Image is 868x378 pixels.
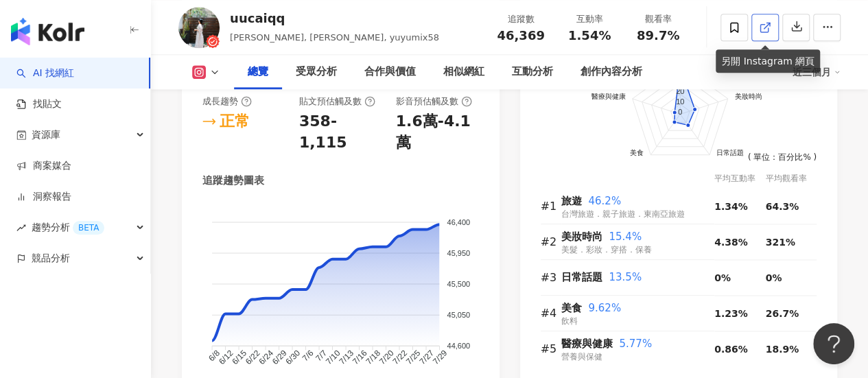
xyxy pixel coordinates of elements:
[766,308,799,319] span: 26.7%
[217,349,235,367] tspan: 6/12
[561,352,602,362] span: 營養與保健
[637,29,679,43] span: 89.7%
[766,237,795,248] span: 321%
[283,349,302,367] tspan: 6/30
[417,349,436,367] tspan: 7/27
[677,107,681,115] text: 0
[73,221,104,235] div: BETA
[364,64,416,80] div: 合作與價值
[766,344,799,355] span: 18.9%
[220,111,250,132] div: 正常
[447,342,470,350] tspan: 44,600
[16,190,71,204] a: 洞察報告
[244,349,262,367] tspan: 6/22
[230,32,439,43] span: [PERSON_NAME], [PERSON_NAME], yuyumix58
[561,338,613,350] span: 醫療與健康
[296,64,337,80] div: 受眾分析
[561,209,685,219] span: 台灣旅遊．親子旅遊．東南亞旅遊
[16,223,26,233] span: rise
[178,7,220,48] img: KOL Avatar
[447,280,470,288] tspan: 45,500
[324,349,342,367] tspan: 7/10
[202,95,252,108] div: 成長趨勢
[675,97,683,106] text: 10
[11,18,84,45] img: logo
[390,349,409,367] tspan: 7/22
[396,111,479,154] div: 1.6萬-4.1萬
[541,269,561,286] div: #3
[766,172,817,185] div: 平均觀看率
[447,311,470,319] tspan: 45,050
[568,29,611,43] span: 1.54%
[714,308,748,319] span: 1.23%
[337,349,355,367] tspan: 7/13
[630,148,644,156] text: 美食
[495,12,547,26] div: 追蹤數
[561,245,652,255] span: 美髮．彩妝．穿搭．保養
[632,12,684,26] div: 觀看率
[377,349,396,367] tspan: 7/20
[431,349,449,367] tspan: 7/29
[202,174,264,188] div: 追蹤趨勢圖表
[396,95,472,108] div: 影音預估觸及數
[563,12,615,26] div: 互動率
[609,271,642,283] span: 13.5%
[207,349,222,364] tspan: 6/8
[447,218,470,226] tspan: 46,400
[231,349,249,367] tspan: 6/15
[541,305,561,322] div: #4
[270,349,289,367] tspan: 6/29
[813,323,854,364] iframe: Help Scout Beacon - Open
[32,119,60,150] span: 資源庫
[16,97,62,111] a: 找貼文
[561,302,582,314] span: 美食
[619,338,652,350] span: 5.77%
[714,237,748,248] span: 4.38%
[248,64,268,80] div: 總覽
[714,272,731,283] span: 0%
[766,201,799,212] span: 64.3%
[16,67,74,80] a: searchAI 找網紅
[364,349,382,367] tspan: 7/18
[32,243,70,274] span: 競品分析
[561,316,578,326] span: 飲料
[404,349,423,367] tspan: 7/25
[16,159,71,173] a: 商案媒合
[443,64,484,80] div: 相似網紅
[257,349,275,367] tspan: 6/24
[716,49,820,73] div: 另開 Instagram 網頁
[588,195,621,207] span: 46.2%
[497,28,544,43] span: 46,369
[301,349,316,364] tspan: 7/6
[230,10,439,27] div: uucaiqq
[561,231,602,243] span: 美妝時尚
[512,64,553,80] div: 互動分析
[609,231,642,243] span: 15.4%
[716,148,743,156] text: 日常話題
[447,249,470,257] tspan: 45,950
[714,344,748,355] span: 0.86%
[299,95,375,108] div: 貼文預估觸及數
[766,272,782,283] span: 0%
[541,198,561,215] div: #1
[734,93,762,100] text: 美妝時尚
[591,93,625,100] text: 醫療與健康
[714,172,766,185] div: 平均互動率
[588,302,621,314] span: 9.62%
[541,340,561,357] div: #5
[32,212,104,243] span: 趨勢分析
[580,64,642,80] div: 創作內容分析
[541,233,561,250] div: #2
[299,111,382,154] div: 358-1,115
[314,349,329,364] tspan: 7/7
[561,195,582,207] span: 旅遊
[675,87,683,95] text: 20
[561,271,602,283] span: 日常話題
[351,349,369,367] tspan: 7/16
[714,201,748,212] span: 1.34%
